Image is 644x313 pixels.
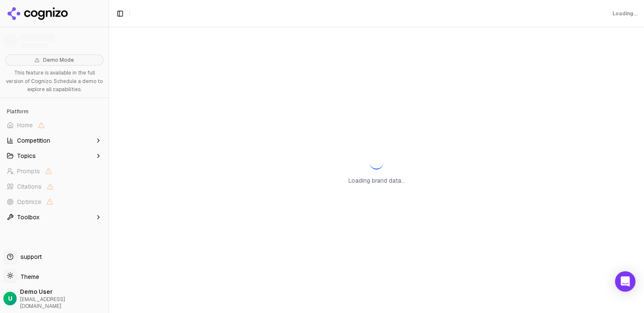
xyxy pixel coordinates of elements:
[20,287,105,296] span: Demo User
[17,182,42,191] span: Citations
[17,213,40,221] span: Toolbox
[3,210,105,224] button: Toolbox
[17,198,41,206] span: Optimize
[17,253,42,261] span: support
[17,136,50,145] span: Competition
[3,134,105,147] button: Competition
[17,152,36,160] span: Topics
[8,294,12,303] span: U
[20,296,105,310] span: [EMAIL_ADDRESS][DOMAIN_NAME]
[3,149,105,163] button: Topics
[43,57,74,63] span: Demo Mode
[612,10,637,17] div: Loading...
[615,271,635,292] div: Open Intercom Messenger
[5,69,103,94] p: This feature is available in the full version of Cognizo. Schedule a demo to explore all capabili...
[17,121,33,129] span: Home
[17,167,40,175] span: Prompts
[3,105,105,118] div: Platform
[348,176,405,185] p: Loading brand data...
[17,273,39,281] span: Theme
